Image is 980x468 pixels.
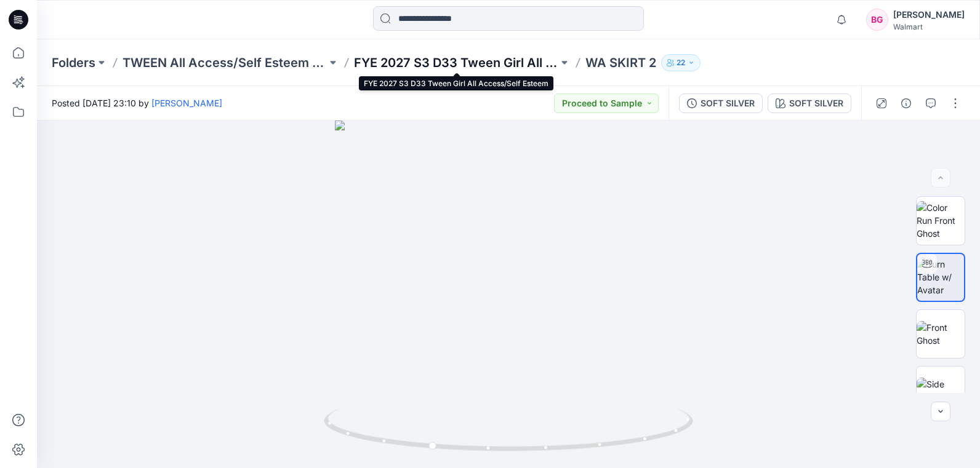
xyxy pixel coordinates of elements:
div: SOFT SILVER [789,97,843,110]
button: SOFT SILVER [679,93,763,113]
button: SOFT SILVER [768,93,851,113]
img: Side Ghost [917,378,965,403]
button: Details [896,93,916,113]
span: Posted [DATE] 23:10 by [52,97,222,109]
a: Folders [52,54,95,71]
a: [PERSON_NAME] [151,98,222,108]
a: FYE 2027 S3 D33 Tween Girl All Access/Self Esteem [354,54,558,71]
img: Front Ghost [917,321,965,347]
p: 22 [677,56,685,69]
div: [PERSON_NAME] [893,7,965,22]
button: 22 [661,54,701,71]
img: Turn Table w/ Avatar [917,258,964,296]
p: WA SKIRT 2 [585,54,656,71]
div: SOFT SILVER [701,97,755,110]
img: Color Run Front Ghost [917,201,965,240]
div: Walmart [893,22,965,31]
div: BG [866,9,888,31]
a: TWEEN All Access/Self Esteem D33 Girls [122,54,327,71]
